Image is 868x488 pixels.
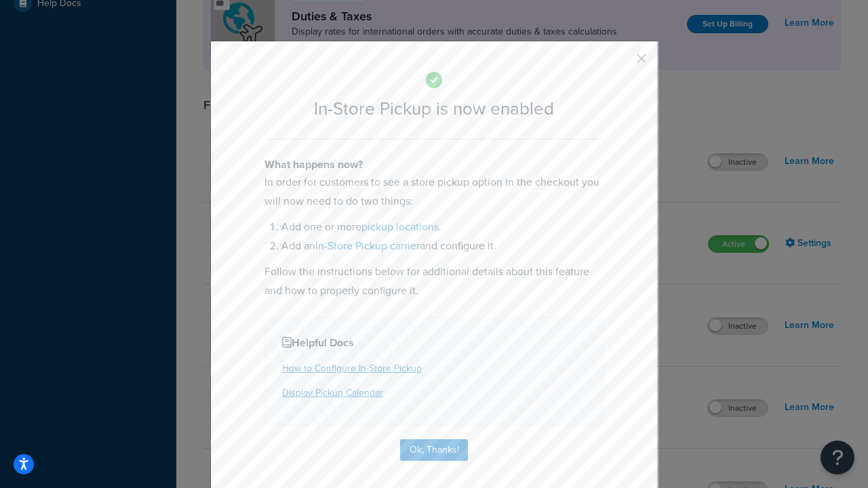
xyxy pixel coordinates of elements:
p: In order for customers to see a store pickup option in the checkout you will now need to do two t... [264,173,604,211]
p: Follow the instructions below for additional details about this feature and how to properly confi... [264,262,604,300]
a: pickup locations [361,219,439,235]
a: Display Pickup Calendar [282,386,383,400]
a: How to Configure In-Store Pickup [282,361,422,375]
h4: What happens now? [264,157,604,173]
h2: In-Store Pickup is now enabled [264,99,604,119]
a: In-Store Pickup carrier [315,238,420,253]
h4: Helpful Docs [282,335,586,351]
button: Ok, Thanks! [400,439,468,461]
li: Add an and configure it. [281,237,604,256]
li: Add one or more . [281,218,604,237]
